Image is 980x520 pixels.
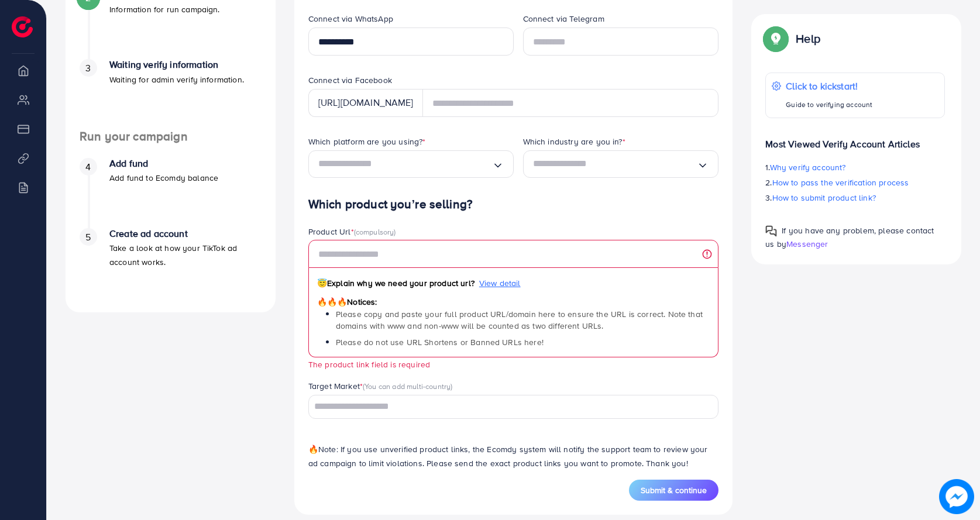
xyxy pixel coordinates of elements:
[336,308,703,332] span: Please copy and paste your full product URL/domain here to ensure the URL is correct. Note that d...
[479,277,521,289] span: View detail
[336,336,544,348] span: Please do not use URL Shortens or Banned URLs here!
[772,177,909,188] span: How to pass the verification process
[308,13,393,25] label: Connect via WhatsApp
[308,89,423,117] div: [URL][DOMAIN_NAME]
[523,150,719,178] div: Search for option
[765,175,945,190] p: 2.
[85,160,91,174] span: 4
[109,158,218,169] h4: Add fund
[85,230,91,244] span: 5
[66,228,276,298] li: Create ad account
[765,160,945,174] p: 1.
[786,98,872,112] p: Guide to verifying account
[786,79,872,93] p: Click to kickstart!
[66,59,276,129] li: Waiting verify information
[308,443,318,455] span: 🔥
[66,129,276,144] h4: Run your campaign
[796,32,820,46] p: Help
[939,479,974,514] img: image
[786,238,828,250] span: Messenger
[317,296,377,308] span: Notices:
[12,16,33,37] img: logo
[629,480,718,501] button: Submit & continue
[308,380,453,392] label: Target Market
[765,28,786,49] img: Popup guide
[772,192,876,204] span: How to submit product link?
[770,161,846,173] span: Why verify account?
[109,228,262,239] h4: Create ad account
[641,484,707,496] span: Submit & continue
[523,136,625,147] label: Which industry are you in?
[109,59,244,70] h4: Waiting verify information
[66,158,276,228] li: Add fund
[308,197,719,212] h4: Which product you’re selling?
[765,128,945,151] p: Most Viewed Verify Account Articles
[109,241,262,269] p: Take a look at how your TikTok ad account works.
[308,226,396,237] label: Product Url
[533,155,697,173] input: Search for option
[308,359,430,370] small: The product link field is required
[308,74,392,86] label: Connect via Facebook
[318,155,492,173] input: Search for option
[308,395,719,419] div: Search for option
[308,136,426,147] label: Which platform are you using?
[765,225,934,250] span: If you have any problem, please contact us by
[85,61,91,75] span: 3
[523,13,604,25] label: Connect via Telegram
[317,277,327,289] span: 😇
[765,225,777,237] img: Popup guide
[354,226,396,237] span: (compulsory)
[308,442,719,470] p: Note: If you use unverified product links, the Ecomdy system will notify the support team to revi...
[363,381,452,391] span: (You can add multi-country)
[109,171,218,185] p: Add fund to Ecomdy balance
[765,191,945,205] p: 3.
[109,2,220,16] p: Information for run campaign.
[109,73,244,87] p: Waiting for admin verify information.
[310,398,704,416] input: Search for option
[308,150,514,178] div: Search for option
[317,296,347,308] span: 🔥🔥🔥
[317,277,474,289] span: Explain why we need your product url?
